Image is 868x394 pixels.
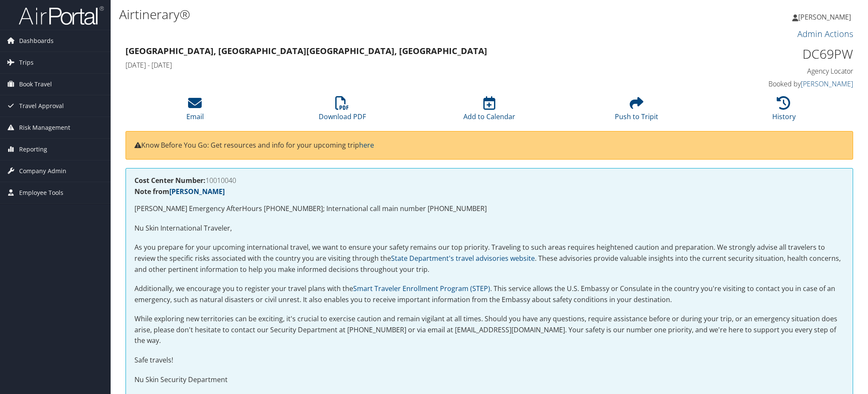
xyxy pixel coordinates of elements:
[134,242,844,275] p: As you prepare for your upcoming international travel, we want to ensure your safety remains our ...
[186,101,204,121] a: Email
[319,101,366,121] a: Download PDF
[134,314,844,346] p: While exploring new territories can be exciting, it's crucial to exercise caution and remain vigi...
[19,74,52,95] span: Book Travel
[681,79,853,89] h4: Booked by
[119,6,613,23] h1: Airtinerary®
[134,140,844,151] p: Know Before You Go: Get resources and info for your upcoming trip
[353,284,490,293] a: Smart Traveler Enrollment Program (STEP)
[126,60,668,70] h4: [DATE] - [DATE]
[772,101,796,121] a: History
[798,12,851,22] span: [PERSON_NAME]
[126,45,487,57] strong: [GEOGRAPHIC_DATA], [GEOGRAPHIC_DATA] [GEOGRAPHIC_DATA], [GEOGRAPHIC_DATA]
[134,283,844,305] p: Additionally, we encourage you to register your travel plans with the . This service allows the U...
[134,374,844,385] p: Nu Skin Security Department
[391,254,535,263] a: State Department's travel advisories website
[19,139,47,160] span: Reporting
[797,28,853,40] a: Admin Actions
[19,52,34,73] span: Trips
[681,45,853,63] h1: DC69PW
[792,4,859,30] a: [PERSON_NAME]
[134,177,844,184] h4: 10010040
[615,101,658,121] a: Push to Tripit
[134,355,844,366] p: Safe travels!
[801,79,853,89] a: [PERSON_NAME]
[19,117,70,138] span: Risk Management
[19,182,63,203] span: Employee Tools
[134,176,206,185] strong: Cost Center Number:
[19,30,54,51] span: Dashboards
[19,95,64,117] span: Travel Approval
[19,160,66,182] span: Company Admin
[19,6,104,26] img: airportal-logo.png
[359,140,374,150] a: here
[681,66,853,76] h4: Agency Locator
[169,187,225,196] a: [PERSON_NAME]
[134,203,844,214] p: [PERSON_NAME] Emergency AfterHours [PHONE_NUMBER]; International call main number [PHONE_NUMBER]
[463,101,515,121] a: Add to Calendar
[134,187,225,196] strong: Note from
[134,223,844,234] p: Nu Skin International Traveler,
